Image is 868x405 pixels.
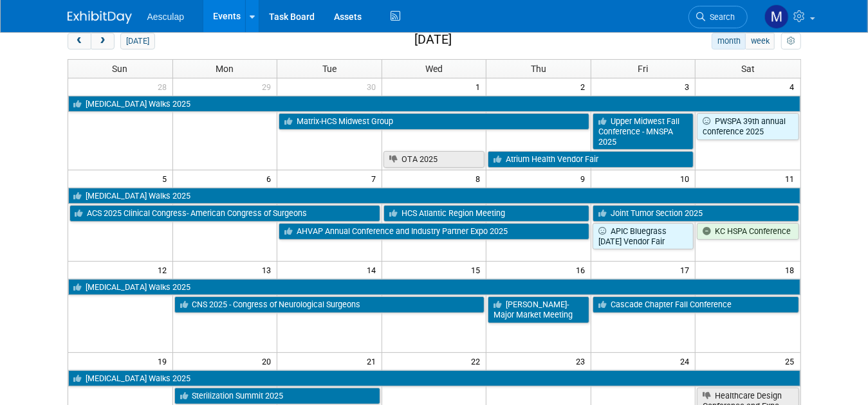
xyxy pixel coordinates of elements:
span: 14 [365,262,382,278]
span: 24 [679,353,695,369]
button: week [745,33,775,50]
a: [MEDICAL_DATA] Walks 2025 [68,96,800,113]
span: 19 [156,353,172,369]
span: Fri [638,64,649,74]
a: OTA 2025 [383,151,485,168]
span: 17 [679,262,695,278]
span: 21 [365,353,382,369]
span: Aesculap [147,12,185,22]
a: AHVAP Annual Conference and Industry Partner Expo 2025 [279,223,589,240]
a: APIC Bluegrass [DATE] Vendor Fair [593,223,694,249]
span: 4 [789,78,800,94]
span: Mon [216,64,234,74]
span: 20 [261,353,277,369]
span: 8 [474,170,486,186]
span: 12 [156,262,172,278]
span: 10 [679,170,695,186]
button: prev [68,33,91,50]
span: Wed [425,64,443,74]
span: 16 [575,262,591,278]
h2: [DATE] [414,33,452,47]
a: [PERSON_NAME]-Major Market Meeting [488,296,589,323]
a: HCS Atlantic Region Meeting [383,205,589,222]
span: 7 [370,170,382,186]
span: 23 [575,353,591,369]
span: Search [706,12,735,22]
img: Maggie Jenkins [764,4,789,29]
span: 11 [784,170,800,186]
span: 1 [474,78,486,94]
span: 30 [365,78,382,94]
span: 28 [156,78,172,94]
span: 18 [784,262,800,278]
button: month [712,33,746,50]
span: 3 [683,78,695,94]
img: ExhibitDay [68,11,132,24]
a: Cascade Chapter Fall Conference [593,296,799,313]
span: 2 [579,78,591,94]
button: [DATE] [120,33,154,50]
span: 6 [265,170,277,186]
span: 22 [470,353,486,369]
button: next [91,33,115,50]
a: ACS 2025 Clinical Congress- American Congress of Surgeons [69,205,380,222]
a: Upper Midwest Fall Conference - MNSPA 2025 [593,113,694,150]
a: KC HSPA Conference [697,223,799,240]
span: Sun [113,64,128,74]
span: 9 [579,170,591,186]
a: Sterilization Summit 2025 [174,388,380,404]
button: myCustomButton [781,33,800,50]
span: 15 [470,262,486,278]
a: Matrix-HCS Midwest Group [279,113,589,130]
i: Personalize Calendar [787,37,795,46]
span: Tue [322,64,337,74]
a: Search [688,6,748,28]
span: 25 [784,353,800,369]
a: [MEDICAL_DATA] Walks 2025 [68,188,800,204]
a: Joint Tumor Section 2025 [593,205,799,222]
a: [MEDICAL_DATA] Walks 2025 [68,279,800,296]
span: 13 [261,262,277,278]
a: PWSPA 39th annual conference 2025 [697,113,799,139]
a: [MEDICAL_DATA] Walks 2025 [68,370,800,387]
span: Thu [531,64,546,74]
span: 5 [161,170,172,186]
span: Sat [741,64,755,74]
a: CNS 2025 - Congress of Neurological Surgeons [174,296,485,313]
a: Atrium Health Vendor Fair [488,151,694,168]
span: 29 [261,78,277,94]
